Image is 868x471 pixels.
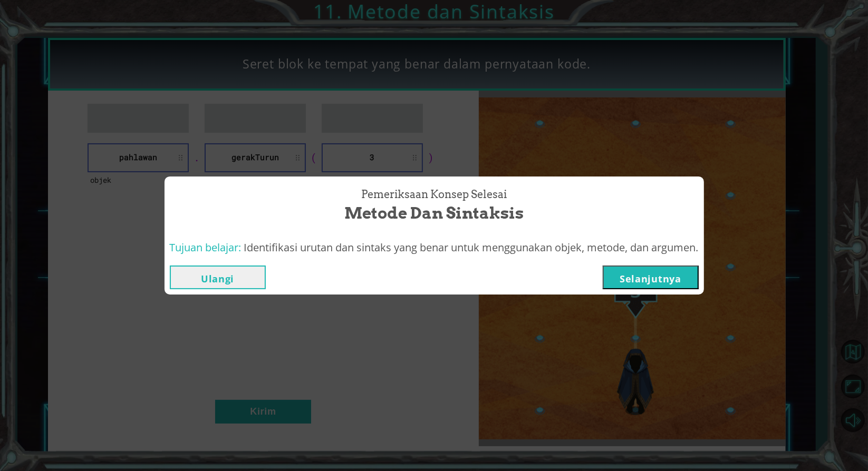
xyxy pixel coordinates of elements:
[244,240,699,254] span: Identifikasi urutan dan sintaks yang benar untuk menggunakan objek, metode, dan argumen.
[361,187,507,202] span: Pemeriksaan Konsep Selesai
[603,266,699,289] button: Selanjutnya
[170,240,242,254] span: Tujuan belajar:
[170,266,266,289] button: Ulangi
[344,202,524,224] span: Metode dan Sintaksis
